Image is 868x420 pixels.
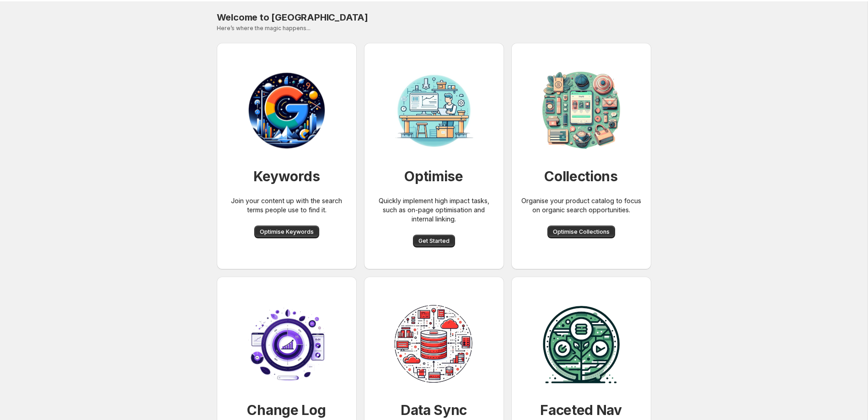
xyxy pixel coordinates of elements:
[260,228,314,236] span: Optimise Keywords
[388,299,480,390] img: Data sycning from Shopify
[253,167,320,185] h1: Keywords
[401,401,467,419] h1: Data Sync
[224,196,349,215] p: Join your content up with the search terms people use to find it.
[371,196,497,224] p: Quickly implement high impact tasks, such as on-page optimisation and internal linking.
[217,25,651,32] p: Here’s where the magic happens...
[544,167,618,185] h1: Collections
[388,65,480,156] img: Workbench for SEO
[254,226,319,238] button: Optimise Keywords
[217,12,368,23] span: Welcome to [GEOGRAPHIC_DATA]
[247,401,326,419] h1: Change Log
[536,299,627,390] img: Facet management for SEO of collections
[404,167,463,185] h1: Optimise
[418,237,450,245] span: Get Started
[413,235,455,247] button: Get Started
[553,228,610,236] span: Optimise Collections
[547,226,615,238] button: Optimise Collections
[540,401,622,419] h1: Faceted Nav
[241,299,332,390] img: Change log to view optimisations
[241,65,332,156] img: Workbench for SEO
[536,65,627,156] img: Collection organisation for SEO
[519,196,644,215] p: Organise your product catalog to focus on organic search opportunities.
